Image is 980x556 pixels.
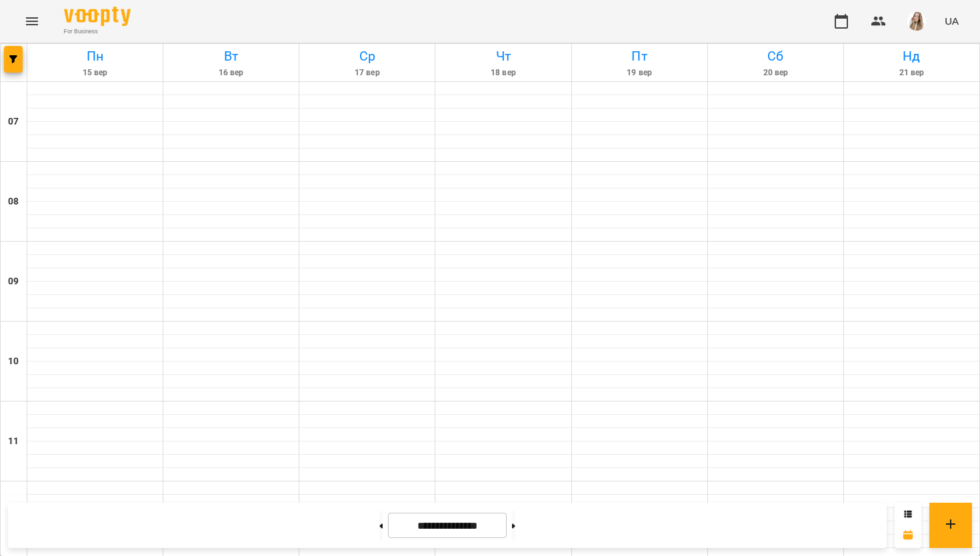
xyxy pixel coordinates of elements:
[301,46,433,67] h6: Ср
[29,46,161,67] h6: Пн
[8,115,19,129] h6: 07
[64,27,131,36] span: For Business
[437,67,569,79] h6: 18 вер
[574,46,705,67] h6: Пт
[8,274,19,289] h6: 09
[16,5,48,37] button: Menu
[846,46,977,67] h6: Нд
[945,14,959,28] span: UA
[165,67,297,79] h6: 16 вер
[574,67,705,79] h6: 19 вер
[710,67,841,79] h6: 20 вер
[29,67,161,79] h6: 15 вер
[8,434,19,449] h6: 11
[710,46,841,67] h6: Сб
[8,194,19,209] h6: 08
[301,67,433,79] h6: 17 вер
[939,9,964,33] button: UA
[846,67,977,79] h6: 21 вер
[165,46,297,67] h6: Вт
[64,7,131,26] img: Voopty Logo
[8,354,19,369] h6: 10
[907,12,926,31] img: fc43df1e16c3a0172d42df61c48c435b.jpeg
[437,46,569,67] h6: Чт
